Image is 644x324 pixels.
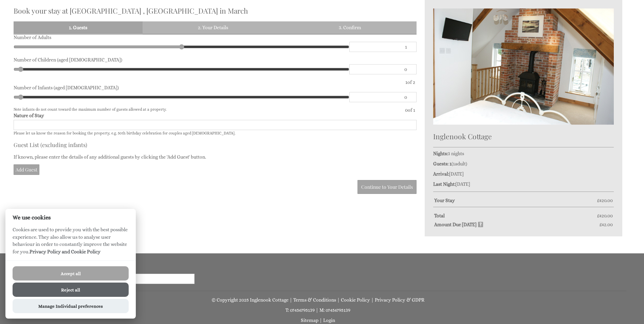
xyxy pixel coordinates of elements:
[323,318,335,323] a: Login
[211,297,289,303] a: © Copyright 2025 Inglenook Cottage
[293,297,336,303] a: Terms & Conditions
[13,283,129,297] button: Reject all
[599,213,613,218] span: 420.00
[449,161,452,166] strong: 1
[375,297,424,303] a: Privacy Policy & GDPR
[14,141,417,148] h3: Guest List (excluding infants)
[597,213,613,218] span: £
[5,214,136,221] h2: We use cookies
[404,107,417,113] div: of 1
[405,79,407,85] span: 1
[433,151,448,156] strong: Nights:
[433,8,614,125] img: An image of 'Inglenook Cottage '
[14,113,417,118] label: Nature of Stay
[143,21,283,34] a: 2. Your Details
[286,307,315,313] a: T: 07456795139
[341,297,370,303] a: Cookie Policy
[433,161,448,166] strong: Guests:
[13,266,129,281] button: Accept all
[433,151,614,156] p: 3 nights
[316,307,318,313] span: |
[433,171,449,177] strong: Arrival:
[434,222,483,227] strong: Amount Due [DATE]
[405,107,408,113] span: 0
[602,222,613,227] span: 42.00
[30,249,100,254] a: Privacy Policy and Cookie Policy
[14,6,417,15] h2: Book your stay at [GEOGRAPHIC_DATA] , [GEOGRAPHIC_DATA] in March
[433,131,614,141] h2: Inglenook Cottage
[433,181,456,187] strong: Last Night:
[371,297,374,303] span: |
[5,226,136,260] p: Cookies are used to provide you with the best possible experience. They also allow us to analyse ...
[319,318,322,323] span: |
[14,131,235,136] small: Please let us know the reason for booking the property, e.g. 50th birthday celebration for couple...
[14,21,143,34] a: 1. Guests
[14,85,417,90] label: Number of Infants (aged [DEMOGRAPHIC_DATA])
[301,318,318,323] a: Sitemap
[599,198,613,203] span: 420.00
[14,164,39,175] a: Add Guest
[357,180,417,194] a: Continue to Your Details
[434,213,597,218] strong: Total
[449,161,467,166] span: ( )
[597,198,613,203] span: £
[14,35,417,40] label: Number of Adults
[453,161,455,166] span: 1
[14,57,417,62] label: Number of Children (aged [DEMOGRAPHIC_DATA])
[14,107,404,113] small: Note infants do not count toward the maximum number of guests allowed at a property.
[453,161,466,166] span: adult
[404,79,417,85] div: of 2
[13,299,129,313] button: Manage Individual preferences
[319,307,350,313] a: M: 07456795139
[433,171,614,177] p: [DATE]
[434,198,597,203] strong: Your Stay
[433,181,614,187] p: [DATE]
[14,154,417,160] p: If known, please enter the details of any additional guests by clicking the 'Add Guest' button.
[283,21,417,34] a: 3. Confirm
[337,297,340,303] span: |
[599,222,613,227] span: £
[290,297,292,303] span: |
